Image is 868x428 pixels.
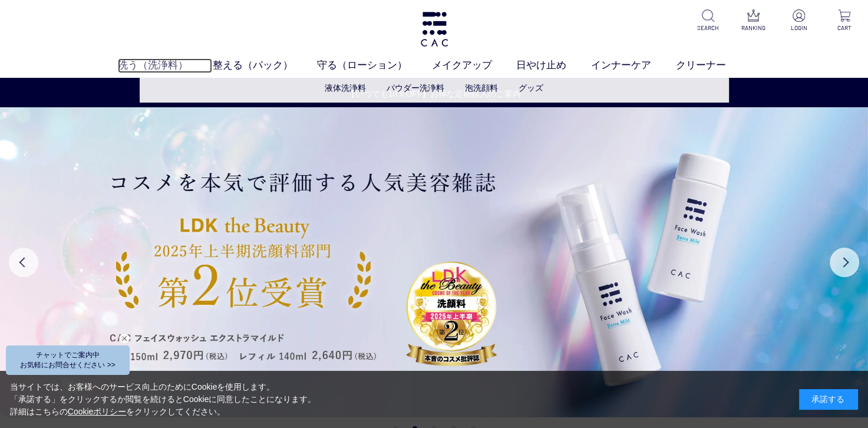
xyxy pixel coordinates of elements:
[465,83,498,93] a: 泡洗顔料
[212,58,317,73] a: 整える（パック）
[799,389,858,410] div: 承諾する
[676,58,751,73] a: クリーナー
[830,248,859,277] button: Next
[387,83,444,93] a: パウダー洗浄料
[432,58,517,73] a: メイクアップ
[325,83,366,93] a: 液体洗浄料
[419,12,450,47] img: logo
[694,24,722,32] p: SEARCH
[784,9,813,32] a: LOGIN
[1,88,867,100] a: 【いつでも10％OFF】お得な定期購入のご案内
[118,58,213,73] a: 洗う（洗浄料）
[516,58,591,73] a: 日やけ止め
[830,24,859,32] p: CART
[784,24,813,32] p: LOGIN
[519,83,543,93] a: グッズ
[739,9,768,32] a: RANKING
[694,9,722,32] a: SEARCH
[830,9,859,32] a: CART
[591,58,676,73] a: インナーケア
[10,381,316,418] div: 当サイトでは、お客様へのサービス向上のためにCookieを使用します。 「承諾する」をクリックするか閲覧を続けるとCookieに同意したことになります。 詳細はこちらの をクリックしてください。
[317,58,432,73] a: 守る（ローション）
[739,24,768,32] p: RANKING
[68,407,127,416] a: Cookieポリシー
[9,248,38,277] button: Previous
